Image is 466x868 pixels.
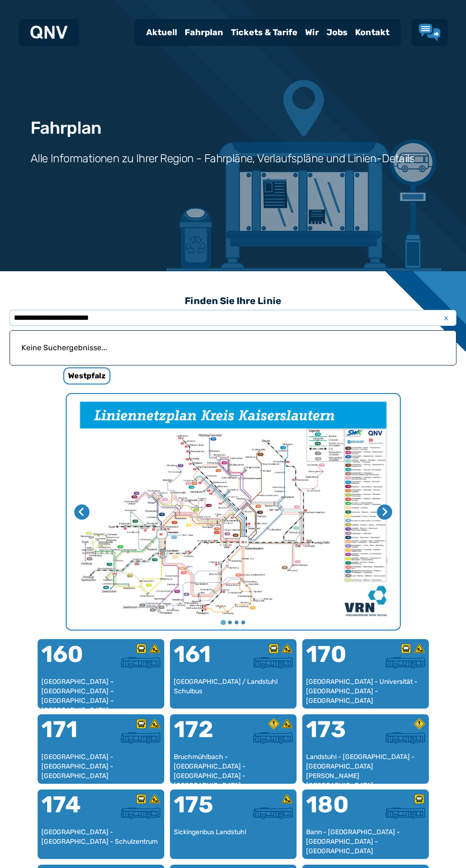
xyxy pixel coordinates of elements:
[67,394,400,630] li: 1 von 4
[67,394,400,630] img: Netzpläne Westpfalz Seite 1 von 4
[30,151,415,166] h3: Alle Informationen zu Ihrer Region - Fahrpläne, Verlaufspläne und Linien-Details
[227,20,301,45] a: Tickets & Tarife
[220,620,226,625] button: Gehe zu Seite 1
[23,365,150,387] a: Westpfalz
[121,732,160,744] img: Überlandbus
[301,20,323,45] a: Wir
[228,621,232,624] button: Gehe zu Seite 2
[30,26,68,39] img: QNV Logo
[253,657,293,669] img: Überlandbus
[386,657,425,669] img: Überlandbus
[16,336,450,359] p: Keine Suchergebnisse...
[121,808,160,819] img: Überlandbus
[41,718,101,752] div: 171
[67,394,400,630] div: My Favorite Images
[41,793,101,828] div: 174
[235,621,238,624] button: Gehe zu Seite 3
[174,677,293,705] div: [GEOGRAPHIC_DATA] / Landstuhl Schulbus
[253,808,293,819] img: Überlandbus
[306,752,425,780] div: Landstuhl - [GEOGRAPHIC_DATA] - [GEOGRAPHIC_DATA][PERSON_NAME][GEOGRAPHIC_DATA]
[386,808,425,819] img: Überlandbus
[174,793,233,828] div: 175
[67,619,400,626] ul: Wählen Sie eine Seite zum Anzeigen
[41,643,101,677] div: 160
[142,20,181,45] a: Aktuell
[63,367,110,385] h6: Westpfalz
[377,504,392,520] button: Nächste Seite
[41,752,160,780] div: [GEOGRAPHIC_DATA] - [GEOGRAPHIC_DATA] - [GEOGRAPHIC_DATA]
[174,643,233,677] div: 161
[306,793,366,828] div: 180
[10,290,456,311] h3: Finden Sie Ihre Linie
[386,732,425,744] img: Überlandbus
[174,718,233,752] div: 172
[306,643,366,677] div: 170
[253,732,293,744] img: Überlandbus
[41,677,160,705] div: [GEOGRAPHIC_DATA] – [GEOGRAPHIC_DATA] – [GEOGRAPHIC_DATA] – [GEOGRAPHIC_DATA] – [GEOGRAPHIC_DATA]...
[121,657,160,669] img: Überlandbus
[181,20,227,45] a: Fahrplan
[241,621,245,624] button: Gehe zu Seite 4
[323,20,351,45] a: Jobs
[306,718,366,752] div: 173
[351,20,393,45] a: Kontakt
[306,828,425,856] div: Bann - [GEOGRAPHIC_DATA] - [GEOGRAPHIC_DATA] - [GEOGRAPHIC_DATA]
[30,118,101,138] h1: Fahrplan
[41,828,160,856] div: [GEOGRAPHIC_DATA] - [GEOGRAPHIC_DATA] - Schulzentrum
[30,23,68,42] a: QNV Logo
[306,677,425,705] div: [GEOGRAPHIC_DATA] - Universität - [GEOGRAPHIC_DATA] - [GEOGRAPHIC_DATA]
[439,312,453,324] span: x
[174,752,293,780] div: Bruchmühlbach - [GEOGRAPHIC_DATA] - [GEOGRAPHIC_DATA] - [GEOGRAPHIC_DATA] - [GEOGRAPHIC_DATA]
[174,828,293,856] div: Sickingenbus Landstuhl
[74,504,89,520] button: Letzte Seite
[419,24,440,41] a: Lob & Kritik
